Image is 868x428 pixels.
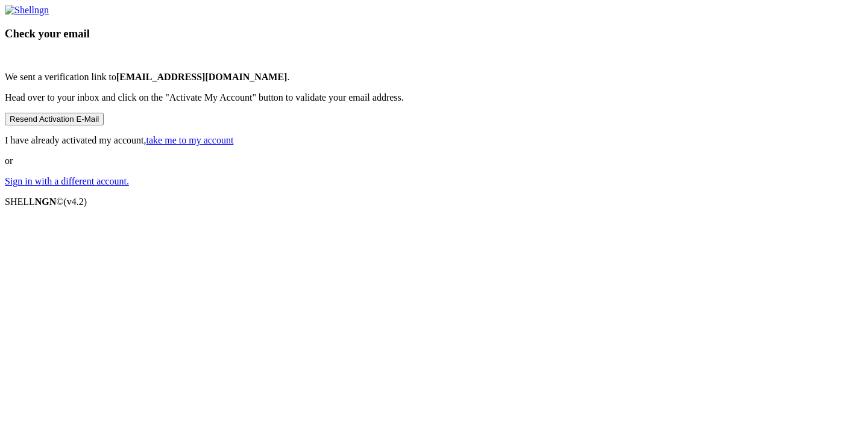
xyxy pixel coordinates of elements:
div: or [5,5,863,187]
a: Sign in with a different account. [5,176,129,186]
span: 4.2.0 [64,197,87,207]
span: SHELL © [5,197,87,207]
b: NGN [35,197,57,207]
b: [EMAIL_ADDRESS][DOMAIN_NAME] [116,72,288,82]
img: Shellngn [5,5,49,16]
p: I have already activated my account, [5,135,863,146]
h3: Check your email [5,27,863,40]
p: Head over to your inbox and click on the "Activate My Account" button to validate your email addr... [5,92,863,103]
a: take me to my account [146,135,234,145]
button: Resend Activation E-Mail [5,113,104,125]
p: We sent a verification link to . [5,72,863,83]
